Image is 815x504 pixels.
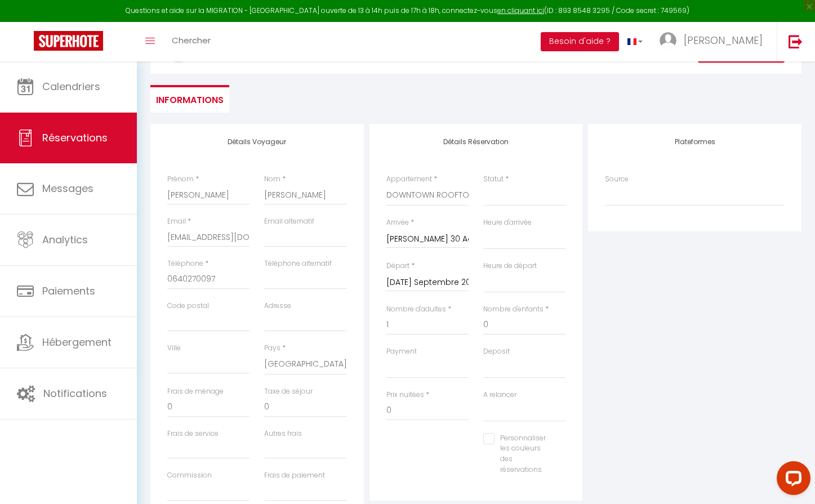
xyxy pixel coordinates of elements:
span: Messages [42,181,93,195]
label: Frais de ménage [167,386,224,397]
img: ... [660,32,676,49]
label: Frais de service [167,429,219,439]
label: Prix nuitées [386,390,424,400]
a: en cliquant ici [497,6,544,15]
span: Paiements [42,284,95,298]
label: Email [167,216,186,227]
label: Personnaliser les couleurs des réservations [495,433,551,475]
label: Pays [264,343,280,354]
label: Heure d'arrivée [483,217,532,228]
label: Nom [264,174,280,185]
span: [PERSON_NAME] [684,33,763,47]
label: Téléphone alternatif [264,258,332,269]
label: Frais de paiement [264,470,325,481]
label: Email alternatif [264,216,314,227]
span: Calendriers [42,79,100,93]
label: Départ [386,261,409,271]
label: Code postal [167,301,209,311]
label: Deposit [483,346,510,357]
span: Chercher [172,34,211,46]
label: Appartement [386,174,432,185]
label: Téléphone [167,258,203,269]
span: Réservations [42,131,108,145]
a: Chercher [163,22,219,61]
label: Prénom [167,174,194,185]
label: Adresse [264,301,291,311]
label: Payment [386,346,417,357]
li: Informations [150,85,229,113]
label: Statut [483,174,504,185]
label: Commission [167,470,212,481]
h4: Plateformes [605,138,785,146]
h4: Détails Réservation [386,138,566,146]
label: Autres frais [264,429,302,439]
iframe: LiveChat chat widget [768,457,815,504]
span: Notifications [43,386,107,400]
label: Nombre d'enfants [483,304,544,315]
label: Ville [167,343,181,354]
button: Besoin d'aide ? [541,32,619,51]
span: Hébergement [42,335,112,349]
img: Super Booking [34,31,103,51]
label: Heure de départ [483,261,537,271]
label: Nombre d'adultes [386,304,446,315]
label: Taxe de séjour [264,386,313,397]
h4: Détails Voyageur [167,138,347,146]
a: ... [PERSON_NAME] [651,22,777,61]
label: Arrivée [386,217,409,228]
label: Source [605,174,629,185]
img: logout [789,34,803,48]
span: Analytics [42,233,88,247]
label: A relancer [483,390,516,400]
